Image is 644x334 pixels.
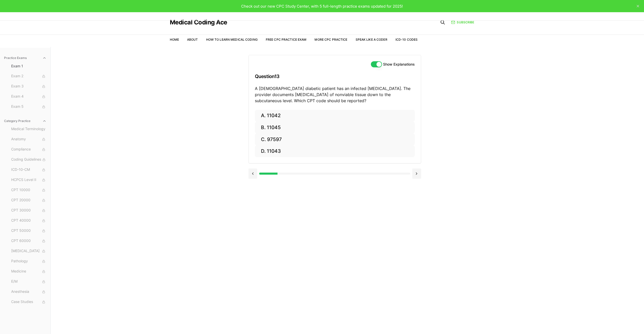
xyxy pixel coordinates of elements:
span: CPT 30000 [11,208,46,213]
span: Compliance [11,147,46,152]
span: CPT 50000 [11,228,46,234]
a: Medical Coding Ace [170,19,227,25]
a: ICD-10 Codes [395,38,418,41]
span: Exam 1 [11,64,46,69]
span: E/M [11,279,46,284]
button: C. 97597 [255,133,415,145]
span: Exam 2 [11,73,46,79]
button: Medicine [9,267,48,276]
button: Compliance [9,145,48,154]
button: Exam 5 [9,103,48,111]
span: CPT 20000 [11,198,46,203]
span: HCPCS Level II [11,177,46,183]
button: [MEDICAL_DATA] [9,247,48,255]
button: Exam 3 [9,82,48,90]
span: Exam 5 [11,104,46,110]
button: Exam 2 [9,72,48,80]
button: A. 11042 [255,110,415,122]
button: Coding Guidelines [9,156,48,164]
span: Medicine [11,269,46,274]
span: [MEDICAL_DATA] [11,248,46,254]
button: close [634,2,642,10]
span: Exam 3 [11,84,46,89]
a: Speak Like a Coder [356,38,387,41]
span: Exam 4 [11,94,46,99]
button: B. 11045 [255,122,415,134]
button: Anatomy [9,135,48,143]
span: Check out our new CPC Study Center, with 5 full-length practice exams updated for 2025! [241,4,403,9]
span: Medical Terminology [11,126,46,132]
span: Case Studies [11,299,46,305]
span: ICD-10-CM [11,167,46,173]
span: CPT 40000 [11,218,46,223]
button: CPT 50000 [9,227,48,235]
button: CPT 10000 [9,186,48,194]
p: A [DEMOGRAPHIC_DATA] diabetic patient has an infected [MEDICAL_DATA]. The provider documents [MED... [255,85,415,104]
button: ICD-10-CM [9,166,48,174]
button: Medical Terminology [9,125,48,133]
button: CPT 60000 [9,237,48,245]
a: Free CPC Practice Exam [266,38,307,41]
a: Subscribe [451,20,474,25]
span: Anatomy [11,136,46,142]
button: Pathology [9,257,48,265]
button: Exam 4 [9,93,48,101]
label: Show Explanations [383,63,415,66]
button: E/M [9,278,48,286]
button: Practice Exams [2,54,48,62]
span: CPT 60000 [11,238,46,244]
button: Category Practice [2,117,48,125]
a: About [187,38,198,41]
h3: Question 13 [255,69,415,84]
button: Anesthesia [9,288,48,296]
button: Case Studies [9,298,48,306]
a: How to Learn Medical Coding [206,38,258,41]
button: D. 11043 [255,145,415,157]
a: Home [170,38,179,41]
span: Anesthesia [11,289,46,295]
button: CPT 40000 [9,217,48,225]
a: More CPC Practice [315,38,347,41]
button: CPT 20000 [9,196,48,204]
span: CPT 10000 [11,187,46,193]
button: HCPCS Level II [9,176,48,184]
button: CPT 30000 [9,206,48,215]
span: Coding Guidelines [11,157,46,162]
span: Pathology [11,259,46,264]
button: Exam 1 [9,62,48,70]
